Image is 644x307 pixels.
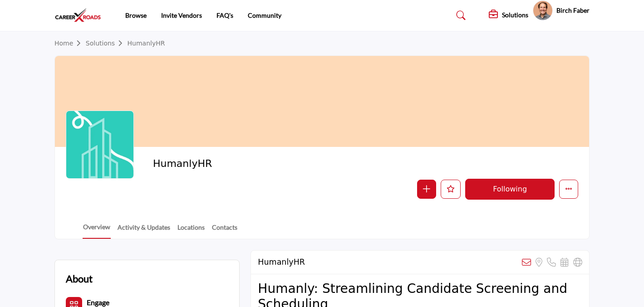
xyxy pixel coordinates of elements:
[211,222,238,238] a: Contacts
[248,11,281,19] a: Community
[117,222,171,238] a: Activity & Updates
[502,11,528,19] h5: Solutions
[465,179,555,200] button: Following
[177,222,205,238] a: Locations
[66,271,93,286] h2: About
[216,11,233,19] a: FAQ's
[87,298,109,307] b: Engage
[533,0,553,20] button: Show hide supplier dropdown
[83,222,111,239] a: Overview
[54,8,106,23] img: site Logo
[441,180,461,199] button: Like
[559,180,578,199] button: More details
[161,11,202,19] a: Invite Vendors
[153,158,403,170] h2: HumanlyHR
[556,6,590,15] h5: Birch Faber
[489,10,528,21] div: Solutions
[86,40,128,47] a: Solutions
[447,8,472,23] a: Search
[128,40,165,47] a: HumanlyHR
[87,299,109,307] a: Engage
[125,11,147,19] a: Browse
[258,257,305,267] h2: HumanlyHR
[54,40,86,47] a: Home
